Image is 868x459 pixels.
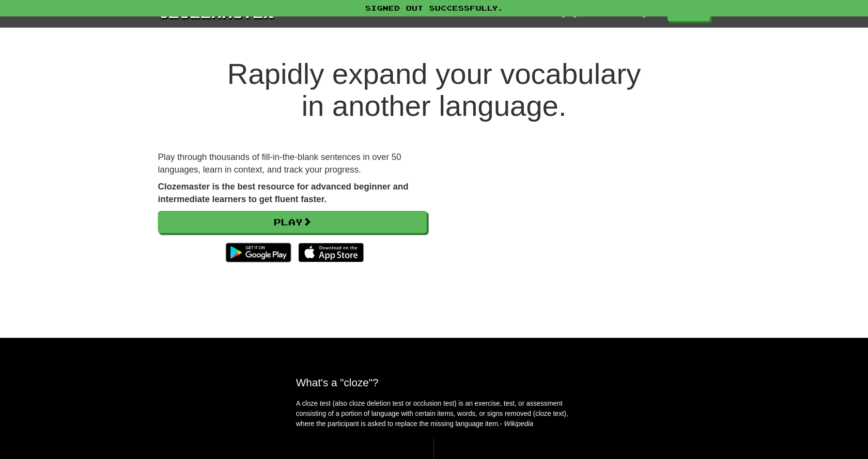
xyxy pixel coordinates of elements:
[158,211,427,233] a: Play
[298,243,364,262] img: Download_on_the_App_Store_Badge_US-UK_135x40-25178aeef6eb6b83b96f5f2d004eda3bffbb37122de64afbaef7...
[500,420,533,427] em: - Wikipedia
[158,151,427,176] p: Play through thousands of fill-in-the-blank sentences in over 50 languages, learn in context, and...
[221,238,296,267] img: Get it on Google Play
[296,398,572,429] p: A cloze test (also cloze deletion test or occlusion test) is an exercise, test, or assessment con...
[158,182,408,204] strong: Clozemaster is the best resource for advanced beginner and intermediate learners to get fluent fa...
[296,377,572,389] h2: What's a "cloze"?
